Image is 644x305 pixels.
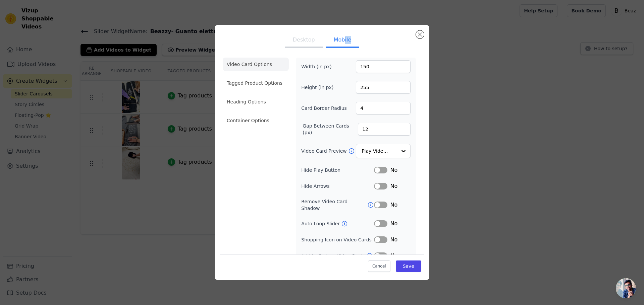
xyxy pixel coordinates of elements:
[223,114,289,127] li: Container Options
[301,236,372,243] label: Shopping Icon on Video Cards
[390,201,397,209] span: No
[390,220,397,228] span: No
[396,260,421,272] button: Save
[301,84,338,91] label: Height (in px)
[390,252,397,260] span: No
[301,198,367,212] label: Remove Video Card Shadow
[326,33,359,48] button: Mobile
[390,236,397,244] span: No
[416,30,424,39] button: Close modal
[616,278,636,298] div: Aprire la chat
[390,166,397,174] span: No
[223,76,289,90] li: Tagged Product Options
[301,252,366,259] label: Add to Cart on Video Cards
[368,260,390,272] button: Cancel
[223,58,289,71] li: Video Card Options
[285,33,323,48] button: Desktop
[301,167,374,173] label: Hide Play Button
[301,220,341,227] label: Auto Loop Slider
[301,63,338,70] label: Width (in px)
[301,183,374,189] label: Hide Arrows
[301,148,348,154] label: Video Card Preview
[390,182,397,190] span: No
[301,105,347,111] label: Card Border Radius
[223,95,289,108] li: Heading Options
[303,123,358,136] label: Gap Between Cards (px)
